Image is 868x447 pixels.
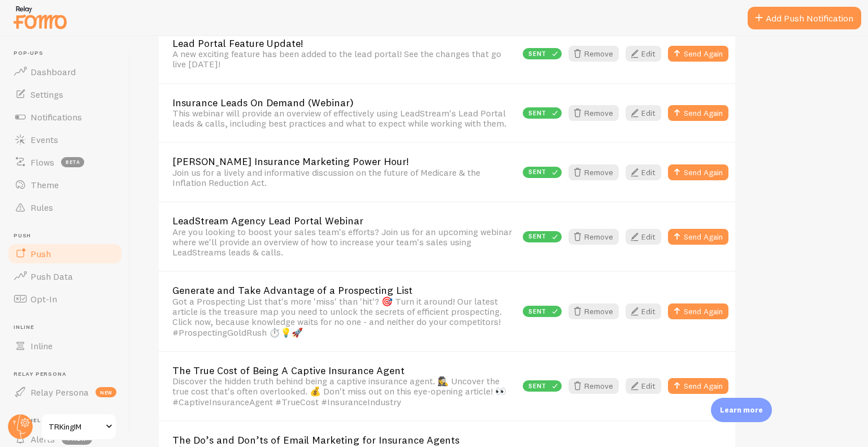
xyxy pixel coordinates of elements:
[720,405,763,415] p: Learn more
[172,285,516,296] a: Generate and Take Advantage of a Prospecting List
[7,288,123,310] a: Opt-In
[49,420,102,433] span: TRKingIM
[14,232,123,240] span: Push
[568,303,619,319] button: Remove
[31,202,53,213] span: Rules
[172,227,516,258] div: Are you looking to boost your sales team's efforts? Join us for an upcoming webinar where we'll p...
[523,380,562,392] div: Sent
[31,89,63,100] span: Settings
[711,398,772,422] div: Learn more
[7,381,123,403] a: Relay Persona new
[172,435,516,445] a: The Do’s and Don’ts of Email Marketing for Insurance Agents
[626,378,661,394] a: Edit
[7,151,123,173] a: Flows beta
[626,46,661,62] a: Edit
[31,179,59,190] span: Theme
[7,242,123,265] a: Push
[172,366,516,376] a: The True Cost of Being A Captive Insurance Agent
[12,3,68,32] img: fomo-relay-logo-orange.svg
[31,271,73,282] span: Push Data
[626,229,661,245] a: Edit
[172,376,516,407] div: Discover the hidden truth behind being a captive insurance agent. 🕵️‍♀️ Uncover the true cost tha...
[31,66,76,77] span: Dashboard
[523,306,562,317] div: Sent
[7,83,123,106] a: Settings
[172,216,516,226] a: LeadStream Agency Lead Portal Webinar
[31,340,53,351] span: Inline
[172,98,516,108] a: Insurance Leads On Demand (Webinar)
[172,108,516,129] div: This webinar will provide an overview of effectively using LeadStream's Lead Portal leads & calls...
[172,38,516,49] a: Lead Portal Feature Update!
[61,157,84,167] span: beta
[668,164,728,180] button: Send Again
[41,413,117,440] a: TRKingIM
[7,60,123,83] a: Dashboard
[568,229,619,245] button: Remove
[172,49,516,70] div: A new exciting feature has been added to the lead portal! See the changes that go live [DATE]!
[626,105,661,121] a: Edit
[172,167,516,188] div: Join us for a lively and informative discussion on the future of Medicare & the Inflation Reducti...
[668,229,728,245] button: Send Again
[31,157,54,168] span: Flows
[7,265,123,288] a: Push Data
[7,335,123,357] a: Inline
[568,378,619,394] button: Remove
[96,387,116,397] span: new
[668,46,728,62] button: Send Again
[7,106,123,128] a: Notifications
[668,105,728,121] button: Send Again
[31,111,82,123] span: Notifications
[31,248,51,259] span: Push
[172,157,516,167] a: [PERSON_NAME] Insurance Marketing Power Hour!
[523,107,562,119] div: Sent
[31,387,89,398] span: Relay Persona
[626,164,661,180] a: Edit
[172,296,516,337] div: Got a Prospecting List that's more 'miss' than 'hit'? 🎯 Turn it around! Our latest article is the...
[31,293,57,305] span: Opt-In
[14,371,123,378] span: Relay Persona
[31,433,55,445] span: Alerts
[568,46,619,62] button: Remove
[668,303,728,319] button: Send Again
[7,196,123,219] a: Rules
[31,134,58,145] span: Events
[523,167,562,178] div: Sent
[14,50,123,57] span: Pop-ups
[523,48,562,59] div: Sent
[568,164,619,180] button: Remove
[668,378,728,394] button: Send Again
[568,105,619,121] button: Remove
[626,303,661,319] a: Edit
[523,231,562,242] div: Sent
[7,128,123,151] a: Events
[14,324,123,331] span: Inline
[7,173,123,196] a: Theme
